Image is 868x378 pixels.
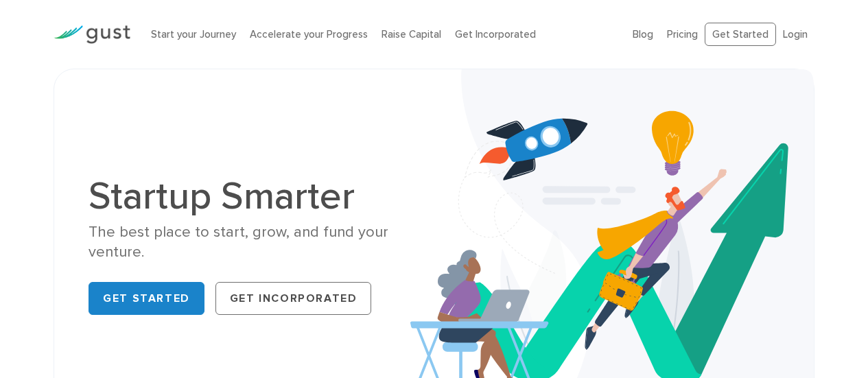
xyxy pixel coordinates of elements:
a: Raise Capital [382,28,441,40]
a: Pricing [667,28,698,40]
h1: Startup Smarter [89,177,423,215]
div: The best place to start, grow, and fund your venture. [89,222,423,263]
a: Get Started [705,23,776,47]
a: Accelerate your Progress [250,28,368,40]
a: Get Started [89,282,204,315]
a: Get Incorporated [215,282,372,315]
a: Get Incorporated [455,28,536,40]
a: Start your Journey [151,28,236,40]
img: Gust Logo [54,25,130,44]
a: Login [783,28,808,40]
a: Blog [633,28,653,40]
